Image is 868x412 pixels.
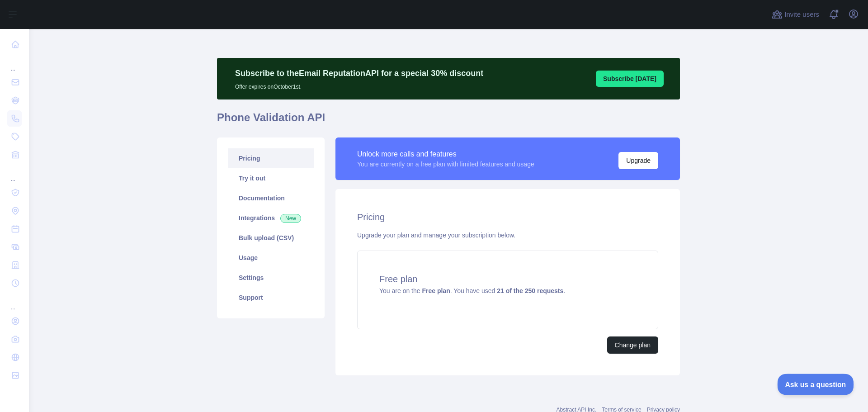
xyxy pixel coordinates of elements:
div: You are currently on a free plan with limited features and usage [357,160,534,169]
span: New [280,214,301,223]
div: Unlock more calls and features [357,149,534,160]
a: Pricing [228,148,314,168]
p: Subscribe to the Email Reputation API for a special 30 % discount [235,67,483,80]
div: ... [7,293,22,311]
a: Bulk upload (CSV) [228,228,314,248]
h1: Phone Validation API [217,110,680,132]
h2: Pricing [357,211,658,223]
div: Upgrade your plan and manage your subscription below. [357,231,658,240]
a: Try it out [228,168,314,188]
strong: Free plan [422,287,450,294]
span: You are on the . You have used . [379,287,565,294]
button: Change plan [607,336,658,354]
a: Usage [228,248,314,268]
div: ... [7,54,22,72]
span: Invite users [784,9,819,20]
a: Documentation [228,188,314,208]
div: ... [7,165,22,183]
button: Upgrade [618,152,658,169]
h4: Free plan [379,273,636,285]
p: Offer expires on October 1st. [235,80,483,90]
button: Invite users [770,7,821,22]
strong: 21 of the 250 requests [497,287,563,294]
a: Integrations New [228,208,314,228]
button: Subscribe [DATE] [596,71,664,87]
iframe: Toggle Customer Support [778,374,854,395]
a: Settings [228,268,314,288]
a: Support [228,288,314,308]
